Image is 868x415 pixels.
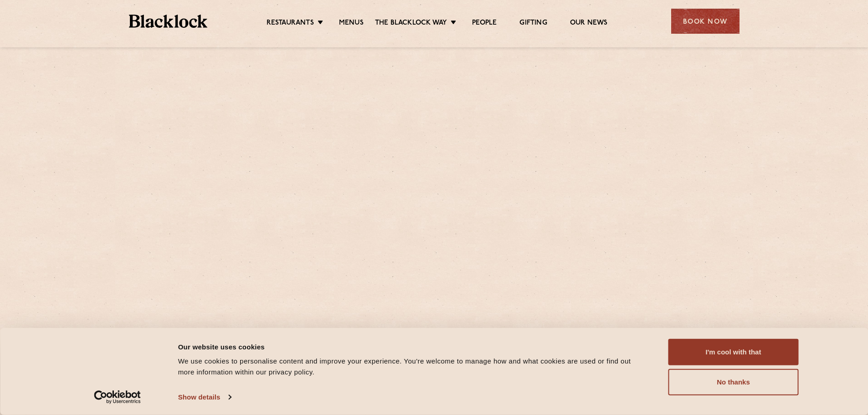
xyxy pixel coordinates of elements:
[178,341,648,352] div: Our website uses cookies
[129,15,208,28] img: BL_Textured_Logo-footer-cropped.svg
[267,19,314,29] a: Restaurants
[77,390,157,404] a: Usercentrics Cookiebot - opens in a new window
[519,19,547,29] a: Gifting
[339,19,364,29] a: Menus
[668,339,799,365] button: I'm cool with that
[178,390,231,404] a: Show details
[375,19,447,29] a: The Blacklock Way
[178,356,648,378] div: We use cookies to personalise content and improve your experience. You're welcome to manage how a...
[671,9,740,34] div: Book Now
[570,19,608,29] a: Our News
[668,369,799,395] button: No thanks
[472,19,497,29] a: People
